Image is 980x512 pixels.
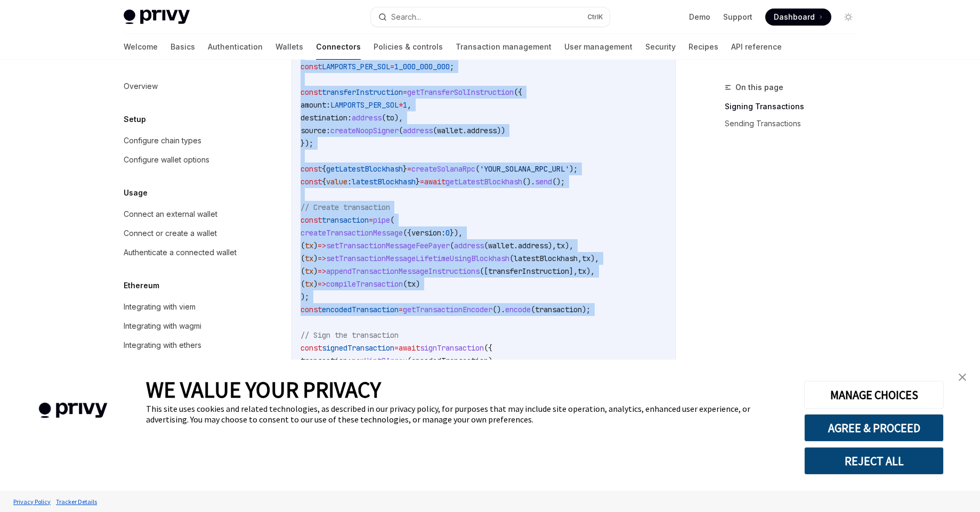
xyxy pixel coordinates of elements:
[689,12,710,22] a: Demo
[124,227,217,240] div: Connect or create a wallet
[352,113,382,123] span: address
[564,34,633,60] a: User management
[305,266,313,276] span: tx
[115,316,252,336] a: Integrating with wagmi
[326,164,403,174] span: getLatestBlockhash
[569,164,578,174] span: );
[124,279,159,292] h5: Ethereum
[959,373,966,381] img: close banner
[301,330,399,340] span: // Sign the transaction
[952,367,973,388] a: close banner
[509,254,514,263] span: (
[124,113,146,126] h5: Setup
[124,339,201,352] div: Integrating with ethers
[326,241,450,250] span: setTransactionMessageFeePayer
[347,177,352,186] span: :
[484,343,492,353] span: ({
[352,356,365,365] span: new
[313,279,318,289] span: )
[146,403,788,425] div: This site uses cookies and related technologies, as described in our privacy policy, for purposes...
[301,356,352,365] span: transaction:
[586,266,595,276] span: ),
[124,34,158,60] a: Welcome
[318,254,326,263] span: =>
[587,13,603,21] span: Ctrl K
[514,87,522,97] span: ({
[390,215,394,225] span: (
[16,387,130,434] img: company logo
[301,126,330,135] span: source:
[322,177,326,186] span: {
[374,34,443,60] a: Policies & controls
[492,305,505,314] span: ().
[522,177,535,186] span: ().
[146,376,381,403] span: WE VALUE YOUR PRIVACY
[488,266,569,276] span: transferInstruction
[394,113,403,123] span: ),
[326,254,509,263] span: setTransactionMessageLifetimeUsingBlockhash
[450,62,454,71] span: ;
[208,34,263,60] a: Authentication
[301,266,305,276] span: (
[373,215,390,225] span: pipe
[420,343,484,353] span: signTransaction
[723,12,752,22] a: Support
[322,343,394,353] span: signedTransaction
[450,241,454,250] span: (
[318,266,326,276] span: =>
[407,279,416,289] span: tx
[403,100,407,110] span: 1
[301,139,313,148] span: });
[330,126,399,135] span: createNoopSigner
[124,80,158,93] div: Overview
[578,254,582,263] span: ,
[463,126,467,135] span: .
[301,62,322,71] span: const
[276,34,303,60] a: Wallets
[399,126,403,135] span: (
[124,134,201,147] div: Configure chain types
[480,266,488,276] span: ([
[115,297,252,316] a: Integrating with viem
[548,241,556,250] span: ),
[115,77,252,96] a: Overview
[301,202,390,212] span: // Create transaction
[467,126,497,135] span: address
[313,241,318,250] span: )
[124,320,201,332] div: Integrating with wagmi
[301,254,305,263] span: (
[731,34,782,60] a: API reference
[326,266,480,276] span: appendTransactionMessageInstructions
[725,98,865,115] a: Signing Transactions
[569,266,578,276] span: ],
[115,224,252,243] a: Connect or create a wallet
[552,177,565,186] span: ();
[725,115,865,132] a: Sending Transactions
[115,205,252,224] a: Connect an external wallet
[403,87,407,97] span: =
[420,177,424,186] span: =
[326,177,347,186] span: value
[456,34,552,60] a: Transaction management
[301,343,322,353] span: const
[645,34,676,60] a: Security
[301,305,322,314] span: const
[774,12,815,22] span: Dashboard
[124,300,196,313] div: Integrating with viem
[369,215,373,225] span: =
[318,279,326,289] span: =>
[382,113,386,123] span: (
[301,87,322,97] span: const
[689,34,718,60] a: Recipes
[433,126,437,135] span: (
[488,241,514,250] span: wallet
[403,228,411,238] span: ({
[407,356,411,365] span: (
[765,9,831,26] a: Dashboard
[411,356,488,365] span: encodedTransaction
[403,126,433,135] span: address
[497,126,505,135] span: ))
[556,241,565,250] span: tx
[403,279,407,289] span: (
[115,131,252,150] a: Configure chain types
